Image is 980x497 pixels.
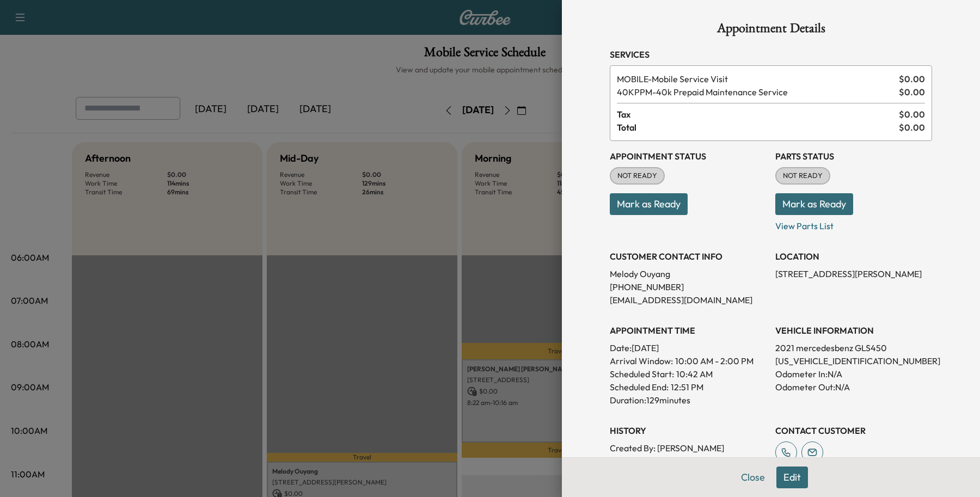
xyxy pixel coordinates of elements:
p: Created By : [PERSON_NAME] [610,441,767,455]
p: 12:51 PM [671,381,703,394]
h3: CONTACT CUSTOMER [775,424,932,437]
span: Tax [617,108,899,121]
p: Odometer Out: N/A [775,381,932,394]
span: $ 0.00 [899,121,925,134]
h3: Appointment Status [610,150,767,163]
h1: Appointment Details [610,22,932,39]
h3: LOCATION [775,250,932,263]
p: [PHONE_NUMBER] [610,280,767,293]
span: NOT READY [776,170,829,181]
button: Mark as Ready [610,193,688,215]
button: Close [734,467,772,488]
p: Melody Ouyang [610,267,767,280]
p: [US_VEHICLE_IDENTIFICATION_NUMBER] [775,354,932,367]
p: 10:42 AM [676,367,713,381]
p: [EMAIL_ADDRESS][DOMAIN_NAME] [610,293,767,306]
span: $ 0.00 [899,108,925,121]
h3: History [610,424,767,437]
span: Mobile Service Visit [617,72,895,85]
h3: Services [610,48,932,61]
h3: VEHICLE INFORMATION [775,324,932,337]
p: Date: [DATE] [610,341,767,354]
span: $ 0.00 [899,72,925,85]
span: Total [617,121,899,134]
span: 40k Prepaid Maintenance Service [617,85,895,99]
h3: CUSTOMER CONTACT INFO [610,250,767,263]
p: Arrival Window: [610,354,767,367]
h3: APPOINTMENT TIME [610,324,767,337]
p: 2021 mercedesbenz GLS450 [775,341,932,354]
p: Odometer In: N/A [775,367,932,381]
p: [STREET_ADDRESS][PERSON_NAME] [775,267,932,280]
span: $ 0.00 [899,85,925,99]
h3: Parts Status [775,150,932,163]
p: View Parts List [775,215,932,232]
span: NOT READY [611,170,664,181]
p: Created At : [DATE] 3:53:03 PM [610,455,767,468]
button: Edit [776,467,808,488]
p: Duration: 129 minutes [610,394,767,407]
p: Scheduled End: [610,381,669,394]
p: Scheduled Start: [610,367,674,381]
span: 10:00 AM - 2:00 PM [675,354,754,367]
button: Mark as Ready [775,193,853,215]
